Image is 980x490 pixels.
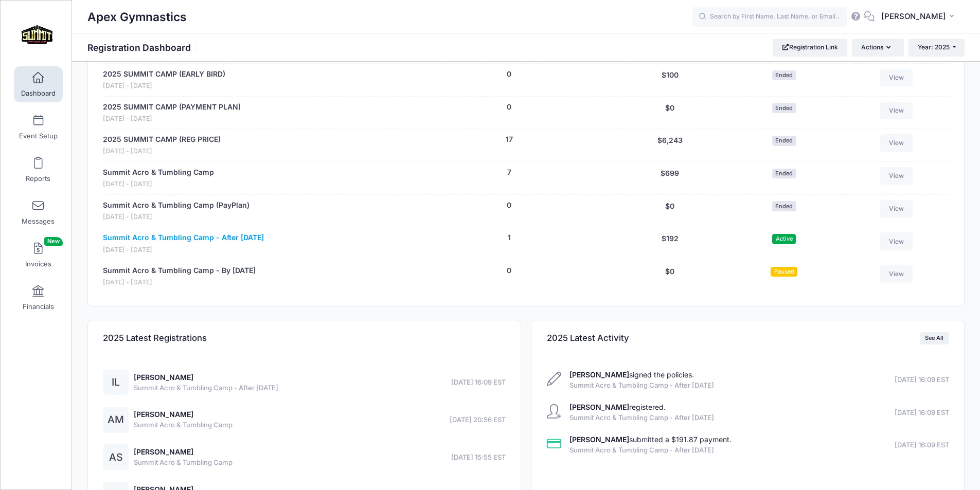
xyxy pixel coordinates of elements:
[14,152,63,188] a: Reports
[103,245,264,255] span: [DATE] - [DATE]
[611,232,729,255] div: $192
[772,70,796,80] span: Ended
[134,447,193,456] a: [PERSON_NAME]
[103,200,250,211] a: Summit Acro & Tumbling Camp (PayPlan)
[103,167,214,178] a: Summit Acro & Tumbling Camp
[103,278,256,287] span: [DATE] - [DATE]
[14,237,63,273] a: InvoicesNew
[134,410,193,419] a: [PERSON_NAME]
[920,332,949,344] a: See All
[14,66,63,102] a: Dashboard
[507,69,511,80] button: 0
[895,440,949,450] span: [DATE] 16:09 EST
[14,109,63,145] a: Event Setup
[134,458,233,468] span: Summit Acro & Tumbling Camp
[134,373,193,382] a: [PERSON_NAME]
[772,103,796,113] span: Ended
[569,403,666,411] a: [PERSON_NAME]registered.
[880,102,913,119] a: View
[569,413,714,423] span: Summit Acro & Tumbling Camp - After [DATE]
[875,5,965,29] button: [PERSON_NAME]
[508,232,511,243] button: 1
[103,102,241,113] a: 2025 SUMMIT CAMP (PAYMENT PLAN)
[103,232,264,243] a: Summit Acro & Tumbling Camp - After [DATE]
[771,267,797,277] span: Paused
[103,265,256,276] a: Summit Acro & Tumbling Camp - By [DATE]
[103,147,221,156] span: [DATE] - [DATE]
[611,167,729,189] div: $699
[772,136,796,146] span: Ended
[569,445,732,456] span: Summit Acro & Tumbling Camp - After [DATE]
[103,407,129,433] div: AM
[569,403,629,411] strong: [PERSON_NAME]
[23,302,54,311] span: Financials
[569,435,629,444] strong: [PERSON_NAME]
[103,444,129,470] div: AS
[134,420,233,430] span: Summit Acro & Tumbling Camp
[506,134,513,145] button: 17
[103,81,225,91] span: [DATE] - [DATE]
[880,265,913,283] a: View
[772,234,796,244] span: Active
[44,237,63,246] span: New
[880,134,913,152] a: View
[611,200,729,222] div: $0
[880,200,913,217] a: View
[611,69,729,91] div: $100
[14,194,63,230] a: Messages
[26,174,50,183] span: Reports
[103,134,221,145] a: 2025 SUMMIT CAMP (REG PRICE)
[880,167,913,185] a: View
[14,280,63,316] a: Financials
[569,380,714,391] span: Summit Acro & Tumbling Camp - After [DATE]
[772,169,796,178] span: Ended
[507,265,511,276] button: 0
[773,39,847,56] a: Registration Link
[451,452,506,463] span: [DATE] 15:55 EST
[22,217,55,226] span: Messages
[895,375,949,385] span: [DATE] 16:09 EST
[547,323,629,353] h4: 2025 Latest Activity
[895,408,949,418] span: [DATE] 16:09 EST
[507,102,511,113] button: 0
[569,370,629,379] strong: [PERSON_NAME]
[507,200,511,211] button: 0
[17,16,56,55] img: Apex Gymnastics
[880,69,913,86] a: View
[103,179,214,189] span: [DATE] - [DATE]
[1,11,73,60] a: Apex Gymnastics
[908,39,965,56] button: Year: 2025
[569,370,694,379] a: [PERSON_NAME]signed the policies.
[611,102,729,124] div: $0
[134,383,278,393] span: Summit Acro & Tumbling Camp - After [DATE]
[19,132,58,140] span: Event Setup
[507,167,511,178] button: 7
[918,43,950,51] span: Year: 2025
[881,11,946,22] span: [PERSON_NAME]
[692,7,847,27] input: Search by First Name, Last Name, or Email...
[852,39,903,56] button: Actions
[451,377,506,388] span: [DATE] 16:09 EST
[103,370,129,395] div: IL
[103,416,129,425] a: AM
[103,378,129,387] a: IL
[103,323,207,353] h4: 2025 Latest Registrations
[103,212,250,222] span: [DATE] - [DATE]
[450,415,506,425] span: [DATE] 20:56 EST
[25,260,51,268] span: Invoices
[103,114,241,124] span: [DATE] - [DATE]
[103,69,225,80] a: 2025 SUMMIT CAMP (EARLY BIRD)
[611,134,729,156] div: $6,243
[87,42,200,53] h1: Registration Dashboard
[772,201,796,211] span: Ended
[87,5,187,29] h1: Apex Gymnastics
[569,435,732,444] a: [PERSON_NAME]submitted a $191.87 payment.
[611,265,729,287] div: $0
[21,89,56,98] span: Dashboard
[880,232,913,250] a: View
[103,453,129,462] a: AS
